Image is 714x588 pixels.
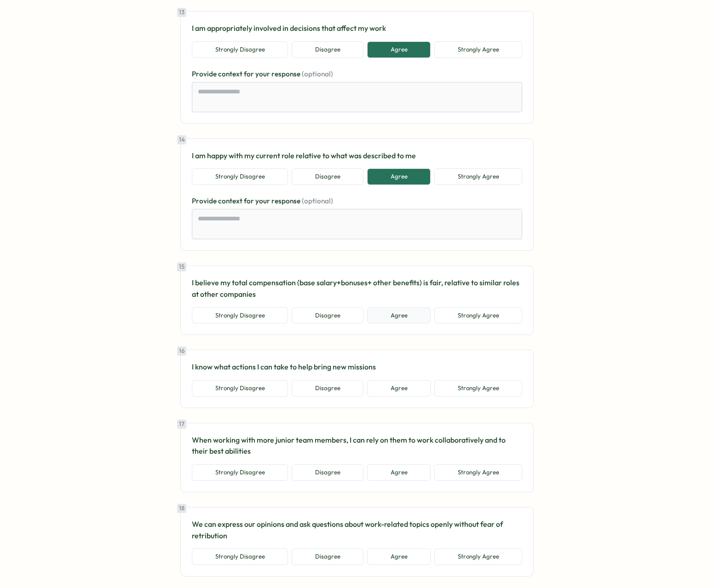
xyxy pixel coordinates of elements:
button: Agree [367,41,431,58]
button: Disagree [292,464,363,481]
span: for [244,69,255,78]
button: Agree [367,380,431,397]
div: 15 [177,262,186,271]
button: Strongly Disagree [192,307,288,324]
button: Strongly Disagree [192,380,288,397]
p: I am appropriately involved in decisions that affect my work [192,23,522,34]
button: Disagree [292,41,363,58]
button: Strongly Agree [434,464,522,481]
button: Agree [367,307,431,324]
div: 18 [177,504,186,513]
button: Strongly Agree [434,168,522,185]
span: Provide [192,69,218,78]
span: for [244,196,255,205]
span: context [218,196,244,205]
p: I am happy with my current role relative to what was described to me [192,150,522,161]
button: Strongly Agree [434,41,522,58]
span: (optional) [302,196,333,205]
button: Disagree [292,307,363,324]
p: I believe my total compensation (base salary+bonuses+ other benefits) is fair, relative to simila... [192,277,522,300]
span: response [271,196,302,205]
p: When working with more junior team members, I can rely on them to work collaboratively and to the... [192,434,522,457]
button: Agree [367,464,431,481]
span: context [218,69,244,78]
button: Strongly Disagree [192,41,288,58]
p: I know what actions I can take to help bring new missions [192,361,522,373]
button: Strongly Agree [434,307,522,324]
p: We can express our opinions and ask questions about work-related topics openly without fear of re... [192,519,522,542]
button: Disagree [292,380,363,397]
button: Strongly Disagree [192,168,288,185]
button: Strongly Agree [434,380,522,397]
span: your [255,196,271,205]
span: (optional) [302,69,333,78]
button: Agree [367,548,431,565]
button: Strongly Agree [434,548,522,565]
button: Strongly Disagree [192,548,288,565]
span: Provide [192,196,218,205]
span: your [255,69,271,78]
div: 16 [177,346,186,356]
button: Disagree [292,548,363,565]
button: Agree [367,168,431,185]
div: 17 [177,420,186,429]
button: Disagree [292,168,363,185]
button: Strongly Disagree [192,464,288,481]
div: 14 [177,135,186,144]
div: 13 [177,8,186,17]
span: response [271,69,302,78]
